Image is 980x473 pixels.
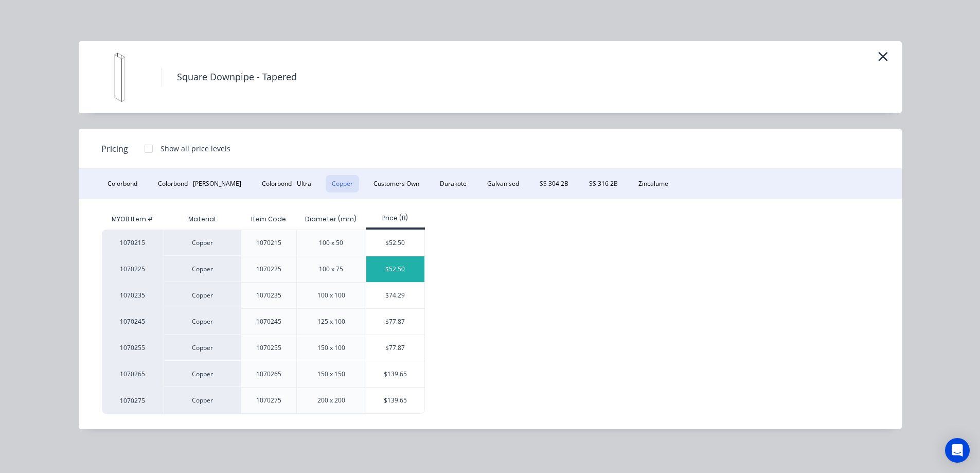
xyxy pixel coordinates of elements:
div: 150 x 100 [317,343,345,353]
div: $77.87 [366,309,424,335]
div: Item Code [243,206,294,232]
div: MYOB Item # [102,209,164,230]
div: 1070245 [102,308,164,335]
div: 100 x 75 [319,265,343,274]
div: 1070215 [102,230,164,256]
div: 100 x 100 [317,291,345,300]
div: 1070225 [102,256,164,282]
div: $139.65 [366,361,424,387]
button: Durakote [434,175,473,192]
div: 1070235 [256,291,281,300]
button: Customers Own [367,175,425,192]
button: SS 304 2B [533,175,575,192]
div: 1070275 [102,387,164,414]
div: 150 x 150 [317,370,345,379]
div: 1070245 [256,317,281,326]
div: Copper [164,308,241,335]
button: Colorbond - [PERSON_NAME] [152,175,247,192]
h4: Square Downpipe - Tapered [161,67,312,87]
button: Zincalume [632,175,674,192]
button: SS 316 2B [583,175,624,192]
img: Square Downpipe - Tapered [94,51,146,103]
div: $77.87 [366,335,424,361]
div: Diameter (mm) [297,206,365,232]
div: $52.50 [366,230,424,256]
div: Price (B) [366,214,425,223]
button: Galvanised [481,175,525,192]
div: 1070255 [102,335,164,361]
div: 1070265 [102,361,164,387]
div: $52.50 [366,256,424,282]
div: 1070225 [256,265,281,274]
div: Show all price levels [161,143,230,154]
div: Copper [164,387,241,414]
div: Copper [164,230,241,256]
div: 200 x 200 [317,396,345,405]
span: Pricing [101,143,128,155]
button: Colorbond - Ultra [256,175,317,192]
div: Copper [164,282,241,308]
div: Copper [164,256,241,282]
div: 1070265 [256,370,281,379]
button: Copper [326,175,359,192]
div: Material [164,209,241,230]
div: $74.29 [366,283,424,308]
div: $139.65 [366,388,424,413]
div: Copper [164,335,241,361]
button: Colorbond [101,175,144,192]
div: 100 x 50 [319,238,343,248]
div: 1070235 [102,282,164,308]
div: Copper [164,361,241,387]
div: 1070255 [256,343,281,353]
div: Open Intercom Messenger [945,438,970,463]
div: 1070275 [256,396,281,405]
div: 1070215 [256,238,281,248]
div: 125 x 100 [317,317,345,326]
